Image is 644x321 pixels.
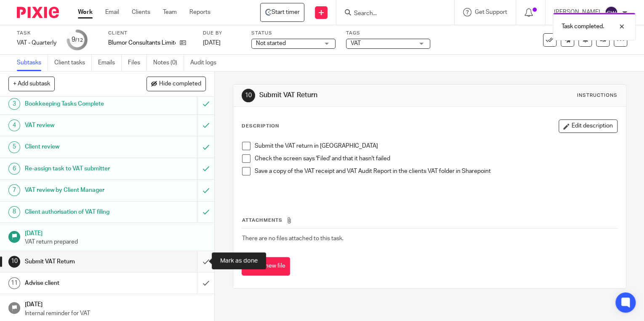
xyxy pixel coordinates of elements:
[189,8,210,16] a: Reports
[577,92,617,99] div: Instructions
[255,154,617,163] p: Check the screen says 'Filed' and that it hasn't failed
[108,39,176,47] p: Blumor Consultants Limited
[242,236,343,241] span: There are no files attached to this task.
[75,38,83,42] small: /12
[8,163,20,175] div: 6
[8,119,20,131] div: 4
[25,141,134,153] h1: Client review
[255,167,617,175] p: Save a copy of the VAT receipt and VAT Audit Report in the clients VAT folder in Sharepoint
[25,238,206,246] p: VAT return prepared
[25,206,134,218] h1: Client authorisation of VAT filing
[108,30,192,37] label: Client
[72,35,83,45] div: 9
[251,30,335,37] label: Status
[271,8,300,16] span: Start timer
[203,30,241,37] label: Due by
[8,256,20,268] div: 10
[203,40,221,46] span: [DATE]
[190,55,223,71] a: Audit logs
[604,6,618,19] img: svg%3E
[8,98,20,110] div: 3
[78,8,93,16] a: Work
[259,91,447,100] h1: Submit VAT Return
[54,55,92,71] a: Client tasks
[17,39,56,47] div: VAT - Quarterly
[98,55,122,71] a: Emails
[153,55,184,71] a: Notes (0)
[132,8,150,16] a: Clients
[8,77,55,91] button: + Add subtask
[159,81,201,88] span: Hide completed
[17,30,56,37] label: Task
[25,277,134,289] h1: Advise client
[8,141,20,153] div: 5
[242,218,282,223] span: Attachments
[25,162,134,175] h1: Re-assign task to VAT submitter
[8,206,20,218] div: 8
[242,257,290,276] button: Attach new file
[25,227,206,238] h1: [DATE]
[255,142,617,150] p: Submit the VAT return in [GEOGRAPHIC_DATA]
[351,40,361,46] span: VAT
[242,89,255,102] div: 10
[25,298,206,309] h1: [DATE]
[17,55,48,71] a: Subtasks
[25,119,134,132] h1: VAT review
[146,77,206,91] button: Hide completed
[105,8,119,16] a: Email
[25,184,134,196] h1: VAT review by Client Manager
[260,3,304,22] a: Blumor Consultants Limited - VAT - Quarterly
[25,255,134,268] h1: Submit VAT Return
[242,123,279,130] p: Description
[256,40,286,46] span: Not started
[8,184,20,196] div: 7
[25,98,134,110] h1: Bookkeeping Tasks Complete
[17,7,59,18] img: Pixie
[562,22,604,31] p: Task completed.
[163,8,177,16] a: Team
[559,119,617,133] button: Edit description
[128,55,147,71] a: Files
[8,277,20,289] div: 11
[25,309,206,318] p: Internal reminder for VAT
